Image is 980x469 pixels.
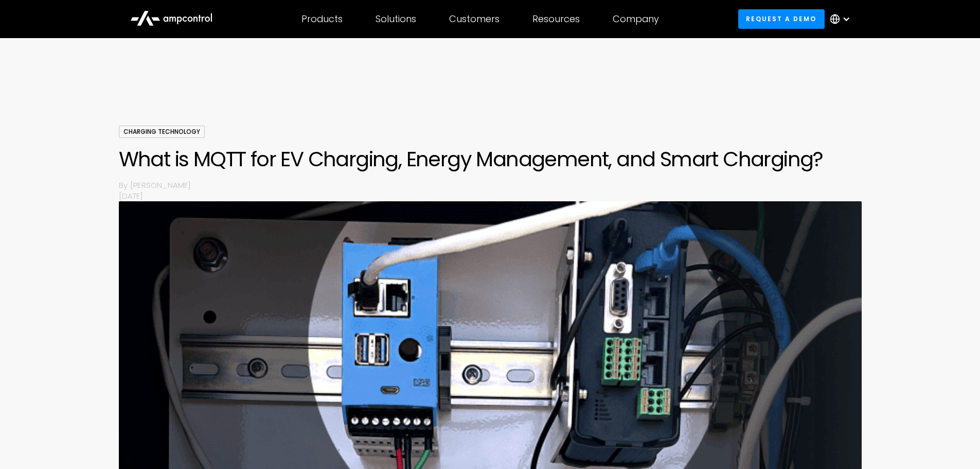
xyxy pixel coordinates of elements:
div: Products [301,13,343,25]
div: Customers [449,13,500,25]
div: Solutions [376,13,416,25]
div: Resources [532,13,580,25]
p: By [119,180,130,190]
div: Charging Technology [119,126,205,138]
a: Request a demo [738,9,825,28]
div: Company [613,13,659,25]
p: [DATE] [119,190,862,201]
p: [PERSON_NAME] [130,180,862,190]
h1: What is MQTT for EV Charging, Energy Management, and Smart Charging? [119,147,862,171]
